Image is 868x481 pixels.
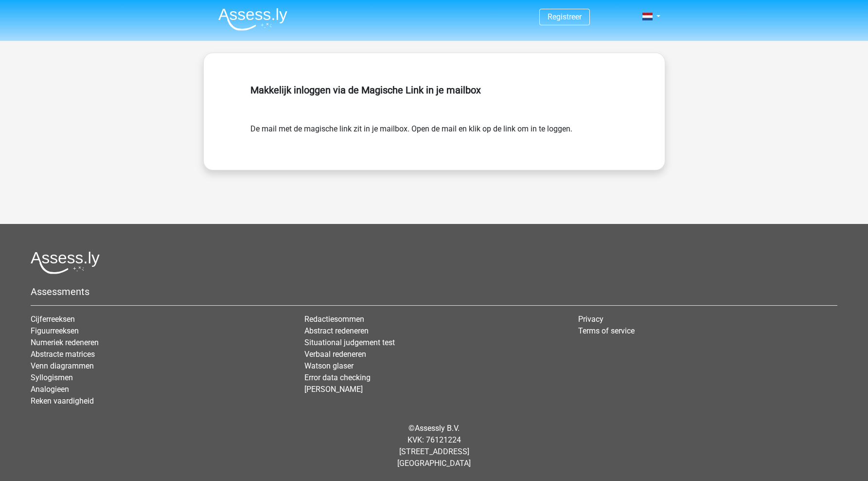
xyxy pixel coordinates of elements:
[304,314,364,324] a: Redactiesommen
[304,350,366,359] a: Verbaal redeneren
[578,326,635,335] a: Terms of service
[31,361,94,370] a: Venn diagrammen
[304,361,354,370] a: Watson glaser
[31,396,94,406] a: Reken vaardigheid
[578,314,603,324] a: Privacy
[415,424,460,433] a: Assessly B.V.
[250,123,618,135] form: De mail met de magische link zit in je mailbox. Open de mail en klik op de link om in te loggen.
[304,373,371,382] a: Error data checking
[548,12,582,21] a: Registreer
[31,350,95,359] a: Abstracte matrices
[31,373,73,382] a: Syllogismen
[31,251,100,274] img: Assessly logo
[304,338,395,347] a: Situational judgement test
[31,385,69,394] a: Analogieen
[31,286,837,297] h5: Assessments
[218,8,287,31] img: Assessly
[31,338,99,347] a: Numeriek redeneren
[304,385,363,394] a: [PERSON_NAME]
[250,84,618,96] h5: Makkelijk inloggen via de Magische Link in je mailbox
[23,415,845,477] div: © KVK: 76121224 [STREET_ADDRESS] [GEOGRAPHIC_DATA]
[31,314,75,324] a: Cijferreeksen
[304,326,369,335] a: Abstract redeneren
[31,326,79,335] a: Figuurreeksen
